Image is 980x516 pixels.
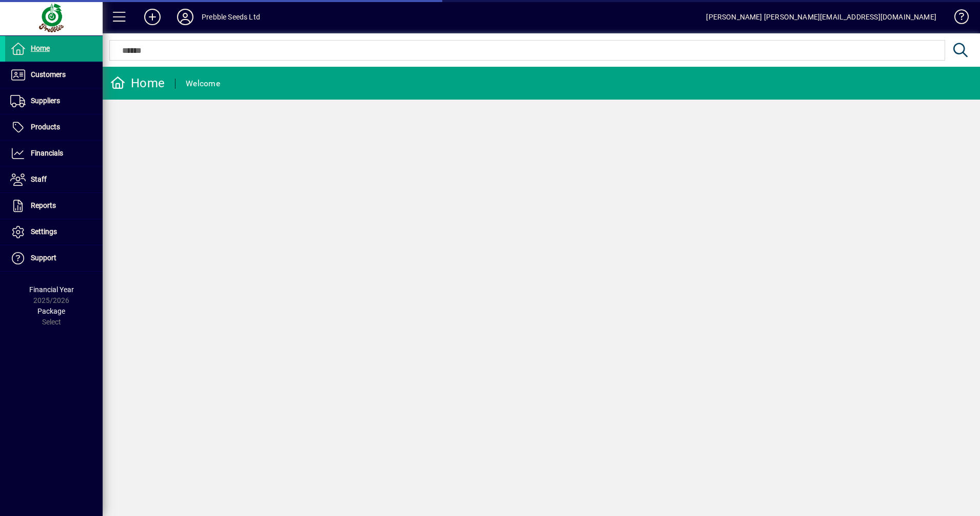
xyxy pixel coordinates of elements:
a: Support [5,245,103,271]
span: Package [37,307,65,315]
span: Reports [31,201,56,209]
a: Settings [5,219,103,245]
a: Suppliers [5,88,103,114]
a: Knowledge Base [947,2,967,35]
a: Customers [5,62,103,88]
span: Financials [31,149,63,157]
span: Suppliers [31,97,60,105]
div: Prebble Seeds Ltd [202,9,260,25]
button: Profile [169,8,202,26]
div: Welcome [186,75,220,92]
a: Products [5,114,103,140]
span: Customers [31,70,66,79]
span: Financial Year [29,285,74,294]
span: Products [31,123,60,131]
span: Settings [31,227,57,236]
span: Home [31,44,50,52]
div: Home [110,75,165,91]
a: Staff [5,167,103,193]
a: Financials [5,141,103,166]
span: Staff [31,175,47,183]
a: Reports [5,193,103,219]
span: Support [31,254,56,262]
div: [PERSON_NAME] [PERSON_NAME][EMAIL_ADDRESS][DOMAIN_NAME] [706,9,936,25]
button: Add [136,8,169,26]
